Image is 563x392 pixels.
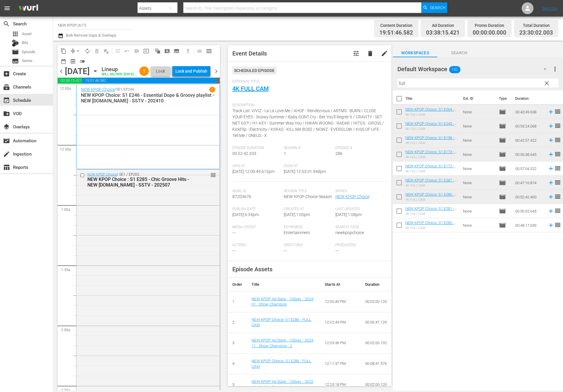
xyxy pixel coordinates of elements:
[335,212,362,217] span: [DATE] 1:08pm
[172,46,181,56] span: Create Series Block
[3,97,10,104] span: Schedule
[405,206,456,224] a: NEW KPOP Choice: S1 E281 - FULL CAM - NEW [DOMAIN_NAME] - SSTV - 202506
[513,119,545,133] td: 00:53:24.068
[335,225,384,230] span: Search Tags
[232,189,281,194] span: Wurl Id
[68,57,78,66] span: View Backup
[115,87,116,92] p: /
[499,193,506,200] span: Episode
[228,333,247,353] td: 3
[84,48,90,54] span: autorenew_outlined
[61,58,66,64] span: date_range_outlined
[284,189,332,194] span: Season Title
[405,192,456,210] a: NEW KPOP Choice: S1 E286 - FULL CAM - NEW [DOMAIN_NAME] - SSTV - 202507
[495,90,512,107] th: Type
[116,87,124,92] p: SE1 /
[335,207,384,212] span: Last Updated
[548,208,554,214] svg: Add to Schedule
[58,68,65,75] span: chevron_left
[405,226,458,230] div: 4K FULL CAM
[70,58,76,64] span: preview_outlined
[247,277,320,292] th: Title
[206,48,212,54] span: calendar_view_week_outlined
[513,204,545,218] td: 00:50:32.645
[141,46,151,56] span: Update Metadata from Key Asset
[12,58,19,65] span: Series
[320,291,360,312] td: 12:00:49 PM
[554,179,561,186] span: reorder
[473,30,506,36] span: 00:00:00.000
[554,108,561,115] span: reorder
[320,354,360,374] td: 12:11:37 PM
[548,151,554,158] svg: Add to Schedule
[397,61,552,77] div: Default Workspace
[377,46,391,61] button: edit
[65,33,116,37] span: Bulk Remove Gaps & Overlaps
[363,46,377,61] button: delete
[499,222,506,229] span: Episode
[499,151,506,158] span: Episode
[139,69,149,73] span: 1
[213,68,220,75] span: chevron_right
[12,30,19,37] span: Asset
[499,208,506,215] span: Episode
[81,87,115,92] a: NEW KPOP Choice
[519,21,553,30] div: Total Duration
[61,48,66,54] span: content_copy
[284,194,332,199] span: NEW KPOP Choice Season
[284,225,332,230] span: Keywords
[3,70,10,77] span: Create
[12,40,19,47] div: Bits
[542,78,551,88] button: clear
[284,243,332,248] span: Directors
[4,5,11,12] span: menu
[548,109,554,115] svg: Add to Schedule
[335,248,339,253] span: ---
[87,172,190,188] div: / SE1 / EP285:
[175,66,207,76] div: Lock and Publish
[405,150,456,167] a: NEW KPOP Choice: S1 E173 - FULL CAM - NEW [DOMAIN_NAME] - SSTV - 202404
[460,90,495,107] th: Ext. ID
[210,172,216,178] button: reorder
[232,66,276,75] div: Scheduled Episode
[461,161,497,176] td: None
[360,277,392,292] th: Duration
[210,172,216,178] span: reorder
[284,169,326,174] span: [DATE] 12:53:31.948pm
[154,68,168,74] span: Lock
[554,207,561,214] span: reorder
[232,194,251,199] span: 87203676
[499,122,506,130] span: Episode
[79,58,85,64] span: toggle_off
[554,136,561,143] span: reorder
[204,46,214,56] span: Week Calendar View
[426,21,460,30] div: Ad Duration
[335,194,369,199] a: NEW KPOP Choice
[3,123,10,130] span: Overlays
[405,121,456,139] a: NEW KPOP Choice: S1 E243 - FULL CAM - NEW [DOMAIN_NAME] - SSTV - 202410
[335,189,384,194] span: Series
[405,155,458,159] div: 4K FULL CAM
[335,146,384,151] span: Episode #
[232,225,281,230] span: Media Credit
[228,354,247,374] td: 4
[228,291,247,312] td: 1
[461,218,497,232] td: None
[14,1,43,15] img: ans4CAIJ8jUAAAAAAAAAAAAAAAAAAAAAAAAgQb4GAAAAAAAAAAAAAAAAAAAAAAAAJMjXAAAAAAAAAAAAAAAAAAAAAAAAgAT5G...
[360,312,392,333] td: 00:06:47.129
[3,20,10,27] span: search
[232,108,384,138] span: Track List: VIVIZ - La La Love Me / AHOF - Rendezvous / ARTMS - BURN / CLOSE YOUR EYES - Snowy Su...
[335,151,342,156] span: 286
[81,92,215,104] p: NEW KPOP Choice: S1 E246 - Essential Dope & Groovy playlist - NEW [DOMAIN_NAME] - SSTV - 202410
[232,212,259,217] span: [DATE] 6:34pm
[554,193,561,200] span: reorder
[59,46,68,56] span: Copy Lineup
[513,218,545,232] td: 00:48:17.639
[437,49,482,57] span: Search
[405,127,458,131] div: 4K FULL CAM
[551,66,559,73] span: more_vert
[78,57,87,66] span: 24 hours Lineup View is OFF
[174,48,179,54] span: subtitles_outlined
[405,169,458,173] div: 4K FULL CAM
[232,207,281,212] span: Publish Date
